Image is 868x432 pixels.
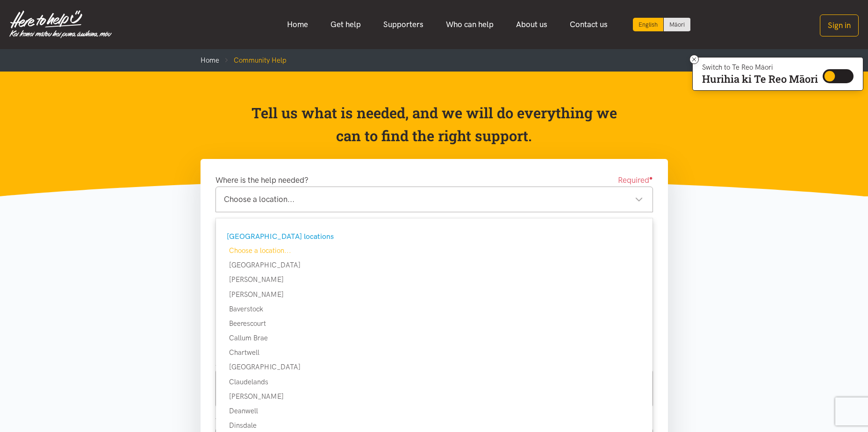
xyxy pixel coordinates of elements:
[702,65,818,70] p: Switch to Te Reo Māori
[216,420,653,431] div: Dinsdale
[664,18,690,31] a: Switch to Te Reo Māori
[216,274,653,285] div: [PERSON_NAME]
[216,376,653,388] div: Claudelands
[633,18,664,31] div: Current language
[224,193,643,206] div: Choose a location...
[319,14,372,35] a: Get help
[216,391,653,402] div: [PERSON_NAME]
[435,14,505,35] a: Who can help
[201,56,219,65] a: Home
[227,230,639,243] div: [GEOGRAPHIC_DATA] locations
[216,332,653,344] div: Callum Brae
[248,101,620,148] p: Tell us what is needed, and we will do everything we can to find the right support.
[216,361,653,373] div: [GEOGRAPHIC_DATA]
[216,347,653,358] div: Chartwell
[633,18,691,31] div: Language toggle
[216,303,653,315] div: Baverstock
[559,14,619,35] a: Contact us
[505,14,559,35] a: About us
[216,245,653,256] div: Choose a location...
[216,405,653,417] div: Deanwell
[618,174,653,187] span: Required
[820,14,859,36] button: Sign in
[216,259,653,271] div: [GEOGRAPHIC_DATA]
[219,55,287,66] li: Community Help
[649,174,653,181] sup: ●
[702,75,818,83] p: Hurihia ki Te Reo Māori
[216,318,653,329] div: Beerescourt
[372,14,435,35] a: Supporters
[9,10,112,38] img: Home
[276,14,319,35] a: Home
[216,289,653,300] div: [PERSON_NAME]
[215,174,308,187] label: Where is the help needed?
